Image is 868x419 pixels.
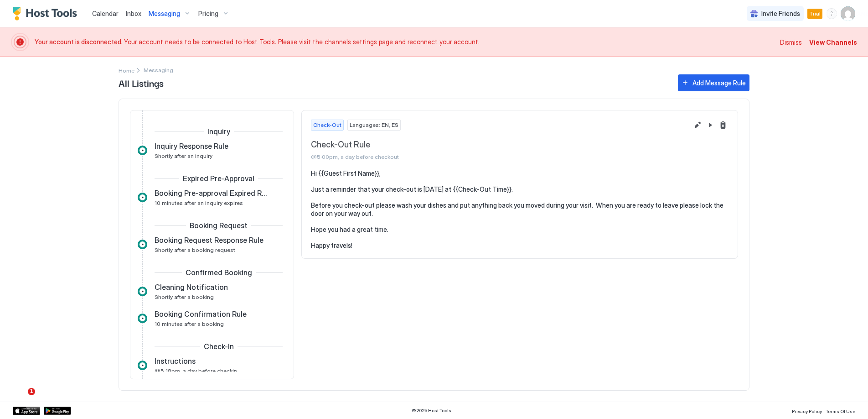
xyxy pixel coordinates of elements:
span: 1 [28,388,35,395]
span: Calendar [92,10,119,17]
span: Booking Request [190,221,248,230]
span: Languages: EN, ES [350,121,398,129]
span: Messaging [149,10,180,18]
span: Check-Out Rule [311,140,688,150]
span: Pricing [198,10,218,18]
div: View Channels [809,37,857,47]
iframe: Intercom live chat [9,388,31,410]
button: Delete message rule [718,120,728,131]
span: Your account is disconnected. [35,38,124,46]
pre: Hi {{Guest First Name}}, Just a reminder that your check-out is [DATE] at {{Check-Out Time}}. Bef... [311,169,728,249]
a: Google Play Store [44,407,71,415]
a: Home [119,65,134,75]
div: Add Message Rule [692,78,746,88]
span: Confirmed Booking [186,268,252,277]
div: Dismiss [780,37,802,47]
div: User profile [841,6,855,21]
span: Expired Pre-Approval [183,174,254,183]
button: Pause Message Rule [705,120,716,131]
button: Add Message Rule [678,74,749,91]
span: Invite Friends [761,10,800,18]
span: Home [119,67,134,74]
div: menu [826,8,837,19]
span: 10 minutes after an inquiry expires [155,199,243,206]
span: Trial [809,10,821,18]
span: Breadcrumb [144,67,173,73]
span: Terms Of Use [826,409,855,414]
span: @5:18pm, a day before checkin [155,367,237,374]
span: Shortly after a booking request [155,246,235,253]
a: Terms Of Use [826,406,855,415]
span: All Listings [119,76,669,89]
span: Shortly after a booking [155,293,214,300]
div: Breadcrumb [119,65,134,75]
span: Booking Request Response Rule [155,236,263,245]
span: Booking Confirmation Rule [155,309,247,319]
span: Privacy Policy [792,409,822,414]
span: 10 minutes after a booking [155,320,224,327]
span: Inbox [126,10,141,17]
span: Shortly after an inquiry [155,152,212,159]
span: Booking Pre-approval Expired Rule [155,189,268,198]
a: Privacy Policy [792,406,822,415]
a: Inbox [126,9,141,18]
span: Inquiry Response Rule [155,141,228,151]
span: Instructions [155,356,196,366]
span: @5:00pm, a day before checkout [311,153,688,160]
a: Host Tools Logo [13,7,81,21]
span: Cleaning Notification [155,283,228,292]
span: Check-In [204,342,234,351]
a: Calendar [92,9,119,18]
span: Your account needs to be connected to Host Tools. Please visit the channels settings page and rec... [35,38,775,46]
span: Check-Out [313,121,341,129]
span: Inquiry [207,127,230,136]
span: © 2025 Host Tools [412,408,451,414]
a: App Store [13,407,40,415]
button: Edit message rule [692,120,703,131]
